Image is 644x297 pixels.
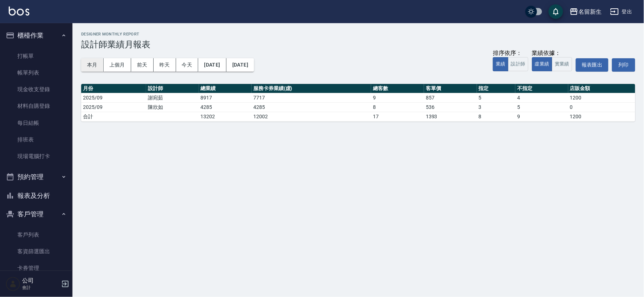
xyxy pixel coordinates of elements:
[515,102,568,112] td: 5
[549,4,563,19] button: save
[424,112,477,121] td: 1393
[607,5,635,18] button: 登出
[568,84,635,93] th: 店販金額
[493,50,528,57] div: 排序依序：
[424,84,477,93] th: 客單價
[252,93,371,102] td: 7717
[515,112,568,121] td: 9
[252,102,371,112] td: 4285
[371,102,424,112] td: 8
[424,102,477,112] td: 536
[22,284,59,291] p: 會計
[477,102,515,112] td: 3
[227,58,254,72] button: [DATE]
[81,39,635,50] h3: 設計師業績月報表
[3,98,70,114] a: 材料自購登錄
[198,58,226,72] button: [DATE]
[371,93,424,102] td: 9
[477,112,515,121] td: 8
[154,58,176,72] button: 昨天
[81,102,146,112] td: 2025/09
[576,58,608,72] button: 報表匯出
[199,93,252,102] td: 8917
[3,186,70,205] button: 報表及分析
[567,4,604,19] button: 名留新生
[81,112,146,121] td: 合計
[3,26,70,45] button: 櫃檯作業
[477,84,515,93] th: 指定
[424,93,477,102] td: 857
[568,112,635,121] td: 1200
[199,112,252,121] td: 13202
[3,81,70,98] a: 現金收支登錄
[3,260,70,276] a: 卡券管理
[146,102,199,112] td: 陳欣如
[22,277,59,284] h5: 公司
[9,7,29,16] img: Logo
[568,93,635,102] td: 1200
[104,58,131,72] button: 上個月
[3,243,70,260] a: 客資篩選匯出
[81,84,635,122] table: a dense table
[568,102,635,112] td: 0
[515,93,568,102] td: 4
[3,131,70,148] a: 排班表
[3,115,70,131] a: 每日結帳
[532,57,552,71] button: 虛業績
[6,277,20,291] img: Person
[176,58,199,72] button: 今天
[3,205,70,224] button: 客戶管理
[3,48,70,64] a: 打帳單
[3,64,70,81] a: 帳單列表
[199,102,252,112] td: 4285
[493,57,508,71] button: 業績
[515,84,568,93] th: 不指定
[3,148,70,165] a: 現場電腦打卡
[552,57,572,71] button: 實業績
[81,32,635,37] h2: Designer Monthly Report
[508,57,528,71] button: 設計師
[3,167,70,186] button: 預約管理
[578,7,602,16] div: 名留新生
[3,226,70,243] a: 客戶列表
[477,93,515,102] td: 5
[146,84,199,93] th: 設計師
[252,112,371,121] td: 12002
[81,93,146,102] td: 2025/09
[131,58,154,72] button: 前天
[612,58,635,72] button: 列印
[532,50,572,57] div: 業績依據：
[146,93,199,102] td: 謝宛茹
[199,84,252,93] th: 總業績
[81,84,146,93] th: 月份
[252,84,371,93] th: 服務卡券業績(虛)
[371,112,424,121] td: 17
[81,58,104,72] button: 本月
[371,84,424,93] th: 總客數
